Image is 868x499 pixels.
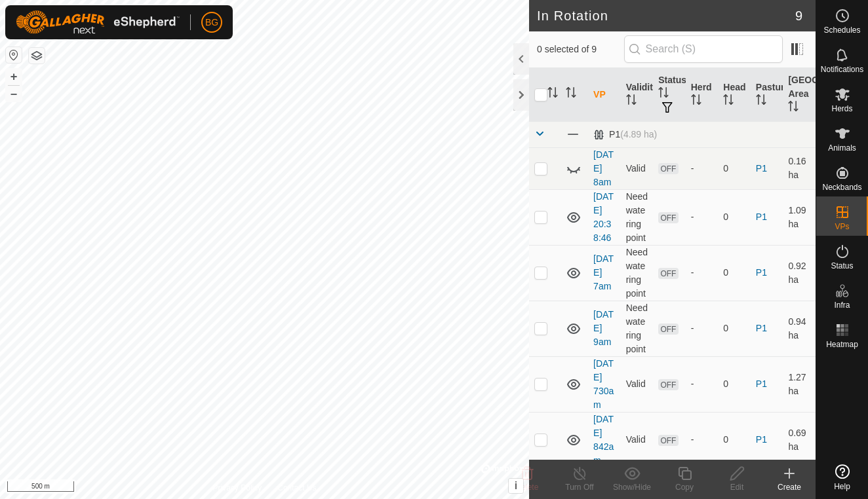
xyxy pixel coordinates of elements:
td: 1.27 ha [783,356,816,412]
span: Animals [828,144,856,152]
a: Privacy Policy [213,482,262,494]
td: 0.16 ha [783,147,816,189]
td: 0 [718,245,751,301]
td: 0 [718,189,751,245]
div: P1 [593,129,657,140]
a: Contact Us [277,482,316,494]
a: P1 [756,212,767,222]
button: – [6,86,22,102]
a: [DATE] 842am [593,414,614,466]
div: Create [763,481,816,493]
td: Need watering point [621,301,654,356]
span: OFF [658,268,678,279]
button: + [6,69,22,84]
a: [DATE] 7am [593,253,614,291]
span: Neckbands [822,183,861,191]
th: [GEOGRAPHIC_DATA] Area [783,68,816,122]
span: OFF [658,379,678,390]
td: 0.69 ha [783,412,816,468]
th: Validity [621,68,654,122]
th: Pasture [751,68,783,122]
p-sorticon: Activate to sort [566,89,576,100]
div: Show/Hide [606,481,658,493]
div: Edit [711,481,763,493]
a: P1 [756,323,767,333]
p-sorticon: Activate to sort [756,96,766,107]
a: [DATE] 8am [593,149,614,187]
td: Need watering point [621,189,654,245]
span: OFF [658,435,678,446]
button: Map Layers [29,48,45,64]
div: - [691,266,713,280]
h2: In Rotation [537,8,795,24]
td: Need watering point [621,245,654,301]
a: [DATE] 20:38:46 [593,191,614,243]
th: Status [653,68,686,122]
p-sorticon: Activate to sort [723,96,734,107]
span: (4.89 ha) [620,129,657,139]
p-sorticon: Activate to sort [788,103,799,113]
td: 0 [718,301,751,356]
div: Copy [658,481,711,493]
a: P1 [756,434,767,445]
a: Help [816,459,868,496]
th: Head [718,68,751,122]
span: BG [205,16,218,29]
span: 9 [795,6,802,26]
span: i [515,480,517,491]
div: - [691,433,713,447]
div: - [691,322,713,335]
td: 0 [718,412,751,468]
div: - [691,377,713,391]
span: OFF [658,212,678,223]
span: Schedules [823,26,860,34]
span: Heatmap [826,341,858,348]
td: 0.94 ha [783,301,816,356]
a: P1 [756,267,767,278]
td: 0 [718,147,751,189]
span: Infra [834,301,850,309]
p-sorticon: Activate to sort [626,96,637,107]
a: P1 [756,163,767,174]
td: Valid [621,412,654,468]
img: Gallagher Logo [16,10,180,34]
td: Valid [621,147,654,189]
td: 0 [718,356,751,412]
a: [DATE] 9am [593,309,614,347]
button: i [509,479,523,493]
input: Search (S) [624,35,783,63]
p-sorticon: Activate to sort [691,96,701,107]
td: Valid [621,356,654,412]
a: [DATE] 730am [593,358,614,410]
button: Reset Map [6,47,22,63]
td: 0.92 ha [783,245,816,301]
div: - [691,162,713,176]
div: - [691,210,713,224]
span: OFF [658,163,678,174]
th: VP [588,68,621,122]
span: Notifications [821,65,863,73]
th: Herd [686,68,719,122]
span: OFF [658,323,678,335]
td: 1.09 ha [783,189,816,245]
span: VPs [835,223,849,231]
p-sorticon: Activate to sort [658,89,669,100]
div: Turn Off [553,481,606,493]
span: 0 selected of 9 [537,43,624,56]
span: Status [831,262,853,270]
a: P1 [756,379,767,389]
span: Herds [831,105,852,113]
p-sorticon: Activate to sort [547,89,558,100]
span: Help [834,483,850,490]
